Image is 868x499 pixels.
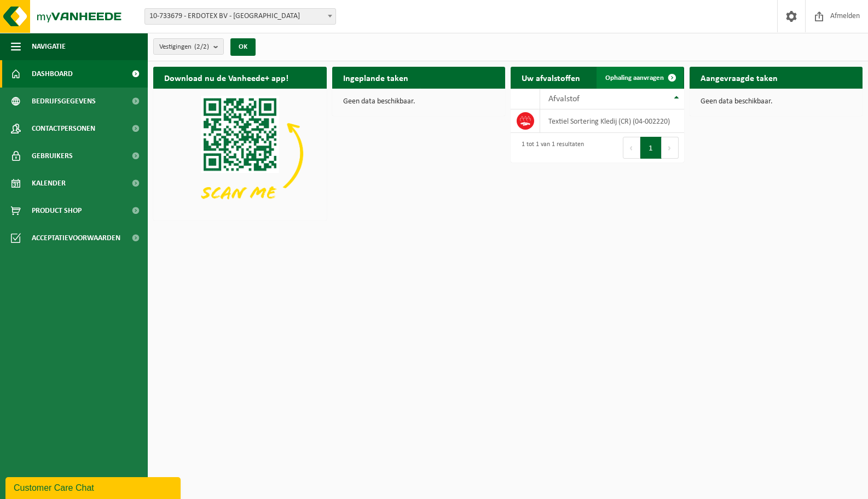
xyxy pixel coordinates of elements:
h2: Aangevraagde taken [690,67,789,88]
span: Bedrijfsgegevens [32,88,96,115]
p: Geen data beschikbaar. [343,98,495,106]
button: Next [662,137,679,159]
span: Acceptatievoorwaarden [32,224,120,252]
span: Product Shop [32,197,82,224]
span: Navigatie [32,33,66,60]
span: 10-733679 - ERDOTEX BV - Ridderkerk [145,9,335,24]
span: 10-733679 - ERDOTEX BV - Ridderkerk [144,8,336,25]
button: Previous [623,137,640,159]
p: Geen data beschikbaar. [701,98,852,106]
div: 1 tot 1 van 1 resultaten [516,136,584,160]
span: Dashboard [32,60,73,88]
span: Kalender [32,170,66,197]
img: Download de VHEPlus App [153,89,327,218]
count: (2/2) [194,43,209,50]
button: Vestigingen(2/2) [153,38,224,55]
span: Vestigingen [159,39,209,55]
h2: Uw afvalstoffen [511,67,591,88]
iframe: chat widget [5,475,183,499]
h2: Ingeplande taken [332,67,419,88]
a: Ophaling aanvragen [597,67,683,89]
h2: Download nu de Vanheede+ app! [153,67,299,88]
button: 1 [640,137,662,159]
span: Ophaling aanvragen [605,74,664,82]
button: OK [230,38,256,56]
td: Textiel Sortering Kledij (CR) (04-002220) [540,109,684,133]
span: Contactpersonen [32,115,95,142]
span: Gebruikers [32,142,73,170]
span: Afvalstof [548,95,580,103]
